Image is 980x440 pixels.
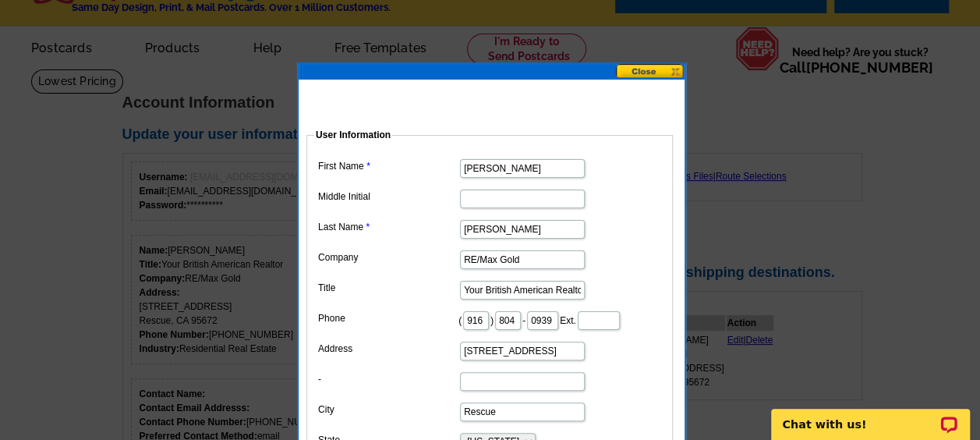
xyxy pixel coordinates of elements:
label: Address [318,342,458,356]
iframe: LiveChat chat widget [761,391,980,440]
dd: ( ) - Ext. [314,307,665,332]
label: Phone [318,311,458,325]
label: First Name [318,159,458,173]
label: Middle Initial [318,190,458,204]
label: Last Name [318,220,458,234]
label: Company [318,250,458,264]
legend: User Information [314,128,392,142]
label: City [318,403,458,417]
label: - [318,372,458,386]
label: Title [318,281,458,295]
